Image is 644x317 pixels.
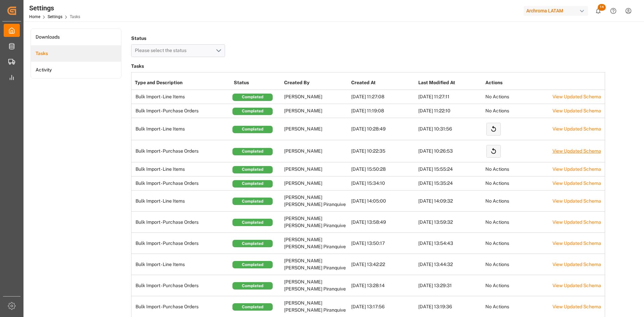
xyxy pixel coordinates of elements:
td: [DATE] 13:54:43 [417,233,484,254]
div: Completed [232,303,273,311]
a: View Updated Schema [552,148,601,154]
div: Completed [232,261,273,268]
a: Settings [48,14,62,19]
span: No Actions [485,304,509,309]
button: open menu [131,44,225,57]
td: [DATE] 15:34:10 [350,176,417,191]
a: View Updated Schema [552,219,601,225]
td: [DATE] 10:26:53 [417,140,484,162]
div: Archroma LATAM [524,6,588,16]
td: Bulk Import - Purchase Orders [131,275,232,296]
div: Completed [232,108,273,115]
button: Help Center [606,3,621,18]
span: No Actions [485,94,509,99]
td: [PERSON_NAME] [PERSON_NAME] Piranquive [282,233,350,254]
th: Actions [484,76,551,90]
div: Completed [232,126,273,133]
div: Completed [232,94,273,101]
td: [DATE] 13:58:49 [350,212,417,233]
td: [PERSON_NAME] [282,176,350,191]
a: View Updated Schema [552,241,601,246]
a: View Updated Schema [552,108,601,113]
td: [DATE] 11:27:08 [350,90,417,104]
td: [DATE] 13:29:31 [417,275,484,296]
a: View Updated Schema [552,262,601,267]
button: Archroma LATAM [524,4,591,17]
th: Last Modified At [417,76,484,90]
span: Please select the status [135,48,190,53]
h4: Status [131,34,225,43]
td: Bulk Import - Purchase Orders [131,176,232,191]
button: show 14 new notifications [591,3,606,18]
span: No Actions [485,219,509,225]
div: Completed [232,240,273,247]
td: Bulk Import - Line Items [131,90,232,104]
td: [DATE] 15:50:28 [350,162,417,176]
td: [PERSON_NAME] [282,162,350,176]
a: View Updated Schema [552,304,601,309]
td: Bulk Import - Purchase Orders [131,212,232,233]
a: View Updated Schema [552,198,601,204]
td: [DATE] 10:28:49 [350,118,417,140]
a: View Updated Schema [552,126,601,131]
td: [DATE] 13:28:14 [350,275,417,296]
div: Completed [232,180,273,188]
td: [DATE] 11:19:08 [350,104,417,118]
td: Bulk Import - Purchase Orders [131,104,232,118]
td: [DATE] 15:55:24 [417,162,484,176]
td: Bulk Import - Purchase Orders [131,233,232,254]
td: [DATE] 11:22:10 [417,104,484,118]
td: [DATE] 13:42:22 [350,254,417,275]
div: Completed [232,219,273,226]
th: Status [232,76,282,90]
div: Settings [29,3,80,13]
td: [DATE] 14:05:00 [350,191,417,212]
td: [PERSON_NAME] [PERSON_NAME] Piranquive [282,191,350,212]
td: [DATE] 15:35:24 [417,176,484,191]
td: Bulk Import - Purchase Orders [131,140,232,162]
div: Completed [232,282,273,289]
td: [DATE] 10:22:35 [350,140,417,162]
span: No Actions [485,166,509,172]
a: Downloads [31,29,121,45]
span: No Actions [485,180,509,186]
div: Completed [232,198,273,205]
div: Completed [232,148,273,155]
span: 14 [598,4,606,11]
span: No Actions [485,108,509,113]
td: [DATE] 13:59:32 [417,212,484,233]
a: View Updated Schema [552,94,601,99]
th: Created At [350,76,417,90]
td: [PERSON_NAME] [282,118,350,140]
span: No Actions [485,241,509,246]
a: View Updated Schema [552,180,601,186]
a: View Updated Schema [552,166,601,172]
td: [PERSON_NAME] [282,140,350,162]
span: No Actions [485,283,509,288]
span: No Actions [485,198,509,204]
a: Home [29,14,40,19]
td: [DATE] 14:09:32 [417,191,484,212]
a: Activity [31,62,121,78]
td: Bulk Import - Line Items [131,191,232,212]
td: Bulk Import - Line Items [131,118,232,140]
td: [PERSON_NAME] [282,90,350,104]
td: [DATE] 11:27:11 [417,90,484,104]
a: Tasks [31,45,121,62]
td: [DATE] 10:31:56 [417,118,484,140]
th: Created By [282,76,350,90]
h3: Tasks [131,62,605,71]
a: View Updated Schema [552,283,601,288]
td: Bulk Import - Line Items [131,162,232,176]
td: [DATE] 13:44:32 [417,254,484,275]
td: [PERSON_NAME] [282,104,350,118]
td: [PERSON_NAME] [PERSON_NAME] Piranquive [282,275,350,296]
td: [DATE] 13:50:17 [350,233,417,254]
td: [PERSON_NAME] [PERSON_NAME] Piranquive [282,254,350,275]
div: Completed [232,166,273,173]
th: Type and Description [131,76,232,90]
td: Bulk Import - Line Items [131,254,232,275]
